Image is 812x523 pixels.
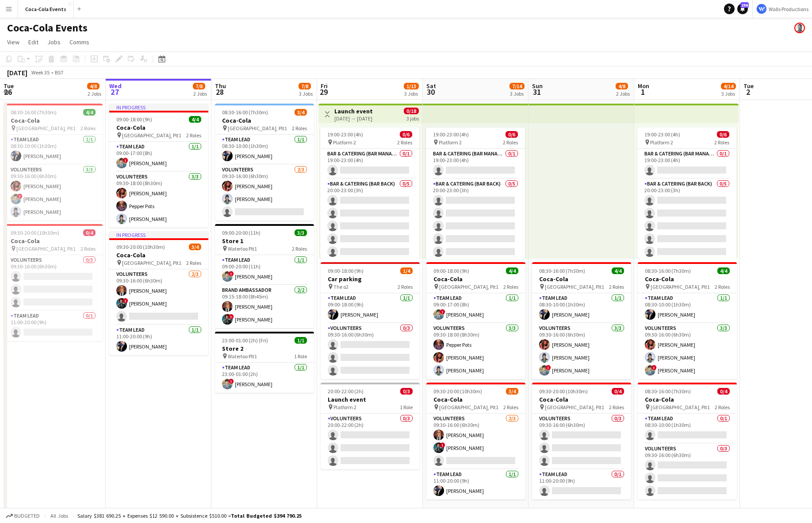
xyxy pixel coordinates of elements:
app-card-role: Volunteers2/309:30-16:00 (6h30m)[PERSON_NAME]![PERSON_NAME] [426,414,525,469]
app-card-role: Team Lead1/108:30-10:00 (1h30m)[PERSON_NAME] [638,293,737,323]
app-job-card: 08:30-16:00 (7h30m)0/4Coca-Cola [GEOGRAPHIC_DATA], Plt12 RolesTeam Lead0/108:30-10:00 (1h30m) Vol... [638,383,737,500]
app-card-role: Volunteers3/309:30-16:00 (6h30m)[PERSON_NAME][PERSON_NAME]![PERSON_NAME] [638,323,737,379]
app-job-card: 09:00-18:00 (9h)1/4Car parking The o22 RolesTeam Lead1/109:00-18:00 (9h)[PERSON_NAME]Volunteers0/... [321,262,420,379]
h3: Launch event [334,107,373,115]
span: Fri [321,82,328,90]
a: Jobs [44,36,64,48]
app-job-card: 19:00-23:00 (4h)0/6 Platform 22 RolesBar & Catering (Bar Manager)0/119:00-23:00 (4h) Bar & Cateri... [426,128,525,259]
span: 08:30-16:00 (7h30m) [539,267,585,274]
div: 2 Jobs [616,90,630,97]
span: ! [440,309,445,314]
span: 4/4 [506,267,518,274]
span: 19:00-23:00 (4h) [327,131,363,138]
h3: Coca-Cola [532,275,631,283]
app-card-role: Volunteers3/309:30-16:00 (6h30m)[PERSON_NAME][PERSON_NAME]![PERSON_NAME] [532,323,631,379]
span: 2 Roles [715,404,730,411]
app-card-role: Volunteers0/309:30-16:00 (6h30m) [532,414,631,469]
span: 09:00-18:00 (9h) [328,267,364,274]
span: [GEOGRAPHIC_DATA], Plt1 [545,283,604,290]
app-job-card: In progress09:00-18:00 (9h)4/4Coca-Cola [GEOGRAPHIC_DATA], Plt12 RolesTeam Lead1/109:00-17:00 (8h... [109,104,208,228]
span: View [7,38,19,46]
span: 2 Roles [292,245,307,252]
h3: Coca-Cola [638,275,737,283]
app-card-role: Bar & Catering (Bar Back)0/520:00-23:00 (3h) [426,179,525,260]
div: In progress [109,104,208,111]
div: 08:30-16:00 (7h30m)4/4Coca-Cola [GEOGRAPHIC_DATA], Plt12 RolesTeam Lead1/108:30-10:00 (1h30m)[PER... [4,104,103,221]
div: 19:00-23:00 (4h)0/6 Platform 22 RolesBar & Catering (Bar Manager)0/119:00-23:00 (4h) Bar & Cateri... [637,128,736,259]
span: [GEOGRAPHIC_DATA], Plt1 [122,132,181,139]
div: 3 Jobs [404,90,418,97]
span: [GEOGRAPHIC_DATA], Plt1 [16,245,76,252]
button: Coca-Cola Events [18,0,74,18]
span: 09:30-20:00 (10h30m) [11,229,59,236]
span: 3/3 [295,229,307,236]
div: Salary $381 690.25 + Expenses $12 590.00 + Subsistence $510.00 = [77,512,302,519]
h3: Coca-Cola [109,124,208,132]
span: 7/8 [299,83,311,89]
h3: Coca-Cola [4,116,103,124]
app-card-role: Team Lead0/108:30-10:00 (1h30m) [638,414,737,444]
div: 09:30-20:00 (10h30m)0/4Coca-Cola [GEOGRAPHIC_DATA], Plt12 RolesVolunteers0/309:30-16:00 (6h30m) T... [532,383,631,500]
app-card-role: Bar & Catering (Bar Back)0/520:00-23:00 (3h) [320,179,419,260]
span: ! [546,365,551,370]
span: 08:30-16:00 (7h30m) [11,109,57,116]
span: ! [17,194,23,199]
img: Logo [756,4,767,14]
h3: Coca-Cola [109,251,208,259]
span: 2 Roles [503,139,518,146]
span: 7/14 [509,83,525,89]
h3: Coca-Cola [426,275,525,283]
app-card-role: Team Lead1/109:00-20:00 (11h)![PERSON_NAME] [215,255,314,285]
span: Comms [69,38,89,46]
span: 3/4 [295,109,307,116]
span: 09:30-20:00 (10h30m) [433,388,482,395]
app-card-role: Volunteers0/309:30-16:00 (6h30m) [321,323,420,379]
h1: Coca-Cola Events [7,21,88,35]
app-card-role: Volunteers2/309:30-16:00 (6h30m)[PERSON_NAME][PERSON_NAME] [215,165,314,221]
a: 256 [737,4,748,14]
app-job-card: 08:30-16:00 (7h30m)4/4Coca-Cola [GEOGRAPHIC_DATA], Plt12 RolesTeam Lead1/108:30-10:00 (1h30m)[PER... [638,262,737,379]
span: 4/4 [717,267,730,274]
h3: Coca-Cola [426,395,525,403]
span: ! [229,379,234,384]
h3: Coca-Cola [4,237,103,245]
h3: Store 2 [215,345,314,353]
app-job-card: 09:00-18:00 (9h)4/4Coca-Cola [GEOGRAPHIC_DATA], Plt12 RolesTeam Lead1/109:00-17:00 (8h)![PERSON_N... [426,262,525,379]
app-card-role: Volunteers3/309:30-18:00 (8h30m)[PERSON_NAME]Pepper Pots[PERSON_NAME] [109,172,208,228]
span: Edit [28,38,38,46]
span: 30 [425,87,436,97]
span: Platform 2 [650,139,673,146]
div: 08:30-16:00 (7h30m)3/4Coca-Cola [GEOGRAPHIC_DATA], Plt12 RolesTeam Lead1/108:30-10:00 (1h30m)[PER... [215,104,314,221]
span: 2 Roles [714,139,729,146]
span: 1/4 [400,267,413,274]
span: 09:00-18:00 (9h) [433,267,469,274]
div: 3 jobs [406,114,419,122]
app-card-role: Team Lead1/109:00-18:00 (9h)[PERSON_NAME] [321,293,420,323]
span: 3/4 [189,244,201,250]
span: 27 [108,87,122,97]
span: 19:00-23:00 (4h) [644,131,680,138]
span: 2 Roles [186,132,201,139]
span: Budgeted [14,513,40,519]
span: 4/14 [721,83,736,89]
div: 23:00-01:00 (2h) (Fri)1/1Store 2 Waterloo Plt11 RoleTeam Lead1/123:00-01:00 (2h)![PERSON_NAME] [215,332,314,393]
span: 08:30-16:00 (7h30m) [645,267,691,274]
app-card-role: Team Lead1/108:30-10:00 (1h30m)[PERSON_NAME] [215,135,314,165]
span: ! [229,314,234,319]
app-job-card: 09:00-20:00 (11h)3/3Store 1 Waterloo Plt12 RolesTeam Lead1/109:00-20:00 (11h)![PERSON_NAME]Brand ... [215,224,314,328]
span: 2 Roles [609,404,624,411]
h3: Coca-Cola [215,116,314,124]
span: 1 [636,87,649,97]
span: 0/4 [612,388,624,395]
span: 3/4 [506,388,518,395]
span: 31 [531,87,543,97]
span: 1 Role [294,353,307,360]
span: 2 Roles [715,283,730,290]
span: 2 Roles [292,125,307,132]
span: 09:00-20:00 (11h) [222,229,260,236]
